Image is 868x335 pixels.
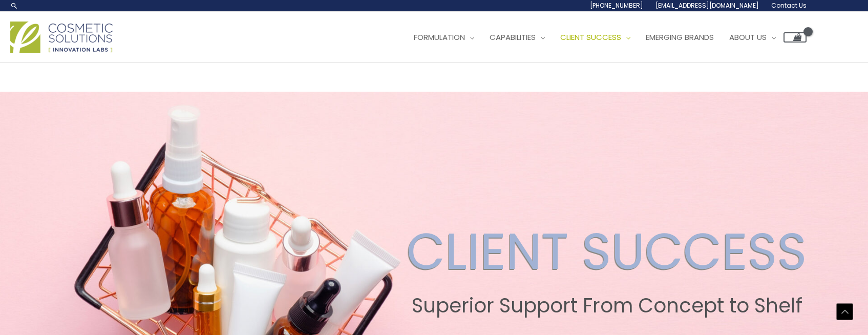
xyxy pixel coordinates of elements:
[646,32,714,43] span: Emerging Brands
[784,32,807,43] a: View Shopping Cart, empty
[771,1,807,10] span: Contact Us
[590,1,643,10] span: [PHONE_NUMBER]
[414,32,465,43] span: Formulation
[490,32,536,43] span: Capabilities
[722,22,784,53] a: About Us
[10,2,18,10] a: Search icon link
[398,22,807,53] nav: Site Navigation
[560,32,621,43] span: Client Success
[655,1,759,10] span: [EMAIL_ADDRESS][DOMAIN_NAME]
[638,22,722,53] a: Emerging Brands
[407,294,807,318] h2: Superior Support From Concept to Shelf
[406,22,482,53] a: Formulation
[482,22,553,53] a: Capabilities
[553,22,638,53] a: Client Success
[10,22,113,53] img: Cosmetic Solutions Logo
[729,32,767,43] span: About Us
[407,221,807,282] h2: CLIENT SUCCESS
